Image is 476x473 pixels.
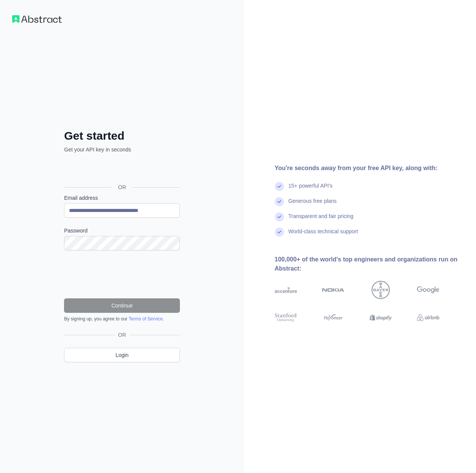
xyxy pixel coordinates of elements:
img: Workflow [12,15,62,23]
img: stanford university [275,312,297,323]
p: Get your API key in seconds [64,146,180,153]
div: World-class technical support [288,228,358,243]
div: You're seconds away from your free API key, along with: [275,164,464,173]
div: 100,000+ of the world's top engineers and organizations run on Abstract: [275,255,464,273]
button: Continue [64,298,180,313]
span: OR [115,331,129,339]
img: google [417,281,439,299]
iframe: Knop Inloggen met Google [60,162,182,178]
img: shopify [370,312,392,323]
label: Password [64,227,180,234]
img: check mark [275,182,284,191]
div: 15+ powerful API's [288,182,333,197]
img: bayer [372,281,390,299]
img: nokia [322,281,345,299]
div: Generous free plans [288,197,337,212]
img: payoneer [322,312,345,323]
h2: Get started [64,129,180,143]
a: Terms of Service [128,316,162,322]
iframe: reCAPTCHA [64,260,180,289]
div: Transparent and fair pricing [288,212,354,228]
a: Login [64,348,180,362]
img: airbnb [417,312,439,323]
label: Email address [64,194,180,202]
img: check mark [275,212,284,221]
img: check mark [275,228,284,237]
img: accenture [275,281,297,299]
div: By signing up, you agree to our . [64,316,180,322]
img: check mark [275,197,284,206]
span: OR [112,183,132,191]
